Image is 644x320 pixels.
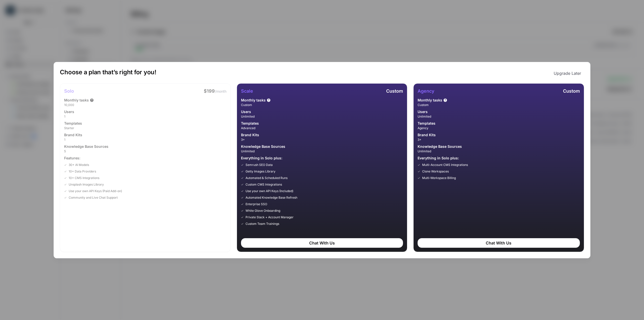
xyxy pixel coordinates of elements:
[246,189,293,193] span: Use your own API Keys (Included)
[8,8,12,12] img: logo_orange.svg
[20,30,45,33] div: Domain Overview
[241,132,259,137] span: Brand Kits
[51,29,55,33] img: tab_keywords_by_traffic_grey.svg
[241,126,403,130] span: Advanced
[22,127,93,142] div: no recent changed, I did a demo last week, but didnt upgrade or change anything
[64,156,226,161] span: Features:
[386,88,403,94] span: Custom
[241,149,403,154] span: Unlimited
[64,137,226,142] span: 1
[246,202,267,206] span: Enterprise SSO
[215,89,226,93] span: /month
[418,114,580,119] span: Unlimited
[418,144,462,149] span: Knowledge Base Sources
[64,103,226,107] span: 10,000
[422,169,449,174] span: Clone Workspaces
[86,163,94,171] button: Send a message…
[4,84,83,115] div: I’m connecting you with someone who can help with this; meanwhile, could you share any additional...
[60,68,156,78] h1: Choose a plan that’s right for you!
[8,13,12,17] img: website_grey.svg
[4,40,97,84] div: Matthew says…
[241,144,285,149] span: Knowledge Base Sources
[38,5,52,9] h1: AirOps
[418,137,580,142] span: 3+
[18,124,97,145] div: no recent changed, I did a demo last week, but didnt upgrade or change anything
[418,103,580,107] span: Custom
[64,121,82,126] span: Templates
[246,215,294,220] span: Private Slack + Account Manager
[8,165,12,169] button: Emoji picker
[69,195,118,200] span: Community and Live Chat Support
[64,98,89,103] span: Monthly tasks
[241,156,403,161] span: Everything in Solo plus:
[246,176,288,180] span: Automated & Scheduled Runs
[64,126,226,130] span: Starter
[418,126,580,130] span: Agency
[246,163,273,167] span: Semrush SEO Data
[4,154,96,163] textarea: Message…
[69,169,96,174] span: 10+ Data Providers
[64,144,108,149] span: Knowledge Base Sources
[246,222,279,226] span: Custom Team Trainings
[551,68,584,78] button: Upgrade Later
[69,189,122,193] span: Use your own API Keys (Paid Add-on)
[241,109,251,114] span: Users
[418,121,435,126] span: Templates
[241,98,266,103] span: Monthly tasks
[64,132,82,137] span: Brand Kits
[64,149,226,154] span: 5
[79,2,88,12] button: Home
[8,87,78,112] div: I’m connecting you with someone who can help with this; meanwhile, could you share any additional...
[418,238,580,248] div: Chat With Us
[88,2,97,11] div: Close
[4,124,97,151] div: Matthew says…
[241,238,403,248] div: Chat With Us
[418,156,580,161] span: Everything in Solo plus:
[14,8,25,12] div: v 4.0.24
[69,182,104,187] span: Unsplash Images Library
[563,88,580,94] span: Custom
[64,109,74,114] span: Users
[418,109,428,114] span: Users
[15,29,19,33] img: tab_domain_overview_orange.svg
[3,2,13,12] button: go back
[241,88,253,95] h1: Scale
[8,3,78,33] div: Hi there! This is Fin speaking. I’m here to help with any questions you have. To get started, cou...
[241,103,403,107] span: Custom
[418,88,434,95] h1: Agency
[246,208,280,213] span: White Glove Onboarding
[241,121,259,126] span: Templates
[418,149,580,154] span: Unlimited
[22,43,93,77] div: hello - I received a large charge of 500 and have like 66,000 tasks so it seems my accouny was up...
[16,165,20,169] button: Gif picker
[246,169,275,174] span: Getty Images Library
[246,195,297,200] span: Automated Knowledge Base Refresh
[28,3,36,11] img: Profile image for Berna
[64,88,74,95] h1: Solo
[8,116,45,119] div: Fin • AI Agent • 47m ago
[64,114,226,119] span: 1
[241,137,403,142] span: 3+
[69,176,99,180] span: 10+ CMS Integrations
[241,114,403,119] span: Unlimited
[246,182,282,187] span: Custom CMS Integrations
[21,3,29,11] div: Profile image for Arnett
[4,84,97,124] div: Fin says…
[422,176,456,180] span: Multi-Workspace Billing
[69,163,89,167] span: 30+ AI Models
[422,163,468,167] span: Multi-Account CMS Integrations
[418,132,436,137] span: Brand Kits
[18,40,97,80] div: hello - I received a large charge of 500 and have like 66,000 tasks so it seems my accouny was up...
[14,3,22,11] div: Profile image for Steven
[204,88,215,94] span: $199
[418,98,442,103] span: Monthly tasks
[13,13,55,17] div: Domain: [DOMAIN_NAME]
[24,165,28,169] button: Upload attachment
[56,30,83,33] div: Keywords by Traffic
